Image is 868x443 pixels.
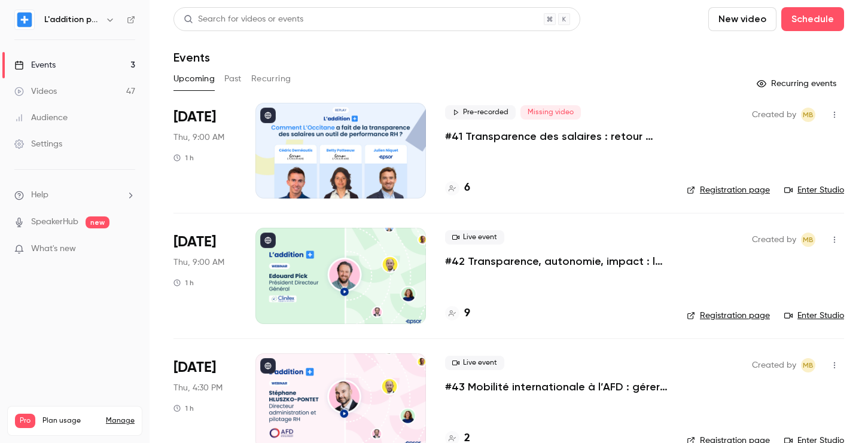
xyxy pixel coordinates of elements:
[752,108,796,122] span: Created by
[752,233,796,247] span: Created by
[121,244,135,255] iframe: Noticeable Trigger
[173,228,236,323] div: Nov 6 Thu, 9:00 AM (Europe/Paris)
[803,358,814,372] span: MB
[803,108,814,122] span: MB
[752,358,796,372] span: Created by
[445,356,504,370] span: Live event
[801,358,815,372] span: Mylène BELLANGER
[801,233,815,247] span: Mylène BELLANGER
[173,103,236,198] div: Oct 16 Thu, 9:00 AM (Europe/Paris)
[173,233,216,252] span: [DATE]
[14,85,57,97] div: Videos
[464,180,470,196] h4: 6
[106,416,135,426] a: Manage
[42,416,99,426] span: Plan usage
[173,153,194,163] div: 1 h
[445,180,470,196] a: 6
[86,216,109,228] span: new
[173,108,216,127] span: [DATE]
[31,189,48,201] span: Help
[751,74,844,93] button: Recurring events
[803,233,814,247] span: MB
[445,254,668,268] a: #42 Transparence, autonomie, impact : la recette Clinitex
[445,380,668,394] a: #43 Mobilité internationale à l’AFD : gérer les talents au-delà des frontières
[464,305,470,322] h4: 9
[173,404,194,413] div: 1 h
[781,7,844,31] button: Schedule
[445,230,504,245] span: Live event
[14,112,68,124] div: Audience
[184,13,303,26] div: Search for videos or events
[173,132,224,143] span: Thu, 9:00 AM
[708,7,776,31] button: New video
[251,69,291,88] button: Recurring
[520,105,581,120] span: Missing video
[15,414,35,428] span: Pro
[784,310,844,322] a: Enter Studio
[31,216,78,228] a: SpeakerHub
[445,305,470,322] a: 9
[173,256,224,268] span: Thu, 9:00 AM
[14,138,62,150] div: Settings
[445,129,668,143] a: #41 Transparence des salaires : retour d'expérience de L'Occitane
[801,108,815,122] span: Mylène BELLANGER
[173,358,216,377] span: [DATE]
[31,243,76,255] span: What's new
[687,310,770,322] a: Registration page
[14,189,135,201] li: help-dropdown-opener
[445,105,516,120] span: Pre-recorded
[173,278,194,288] div: 1 h
[173,50,210,65] h1: Events
[15,10,34,29] img: L'addition par Epsor
[687,184,770,196] a: Registration page
[173,69,215,88] button: Upcoming
[44,14,100,26] h6: L'addition par Epsor
[784,184,844,196] a: Enter Studio
[224,69,242,88] button: Past
[14,59,56,71] div: Events
[173,382,223,394] span: Thu, 4:30 PM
